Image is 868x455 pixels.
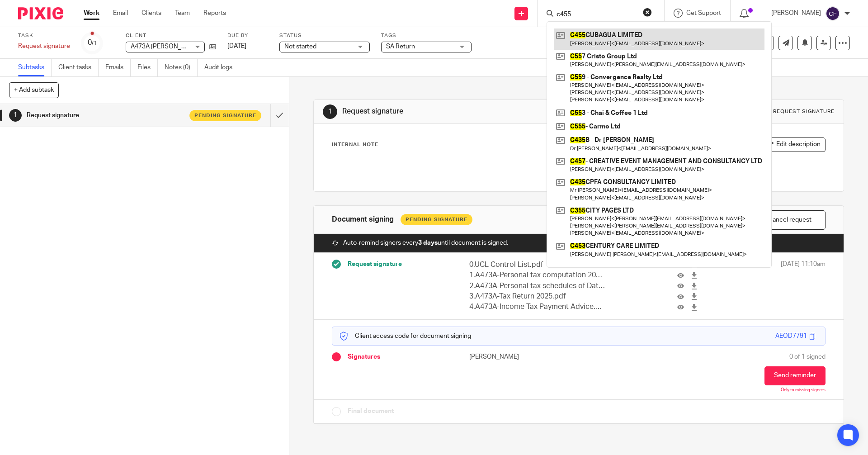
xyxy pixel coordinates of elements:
div: AEOD7791 [775,332,807,341]
strong: 3 days [418,240,438,246]
h1: Request signature [27,109,183,122]
label: Status [279,32,370,39]
a: Notes (0) [165,59,198,76]
p: 0.UCL Control List.pdf [469,260,606,270]
p: 1.A473A-Personal tax computation 2025.pdf [469,270,606,280]
label: Task [18,32,70,39]
input: Search [556,11,637,19]
a: Team [175,9,190,18]
span: Not started [284,43,316,50]
a: Client tasks [58,59,99,76]
span: SA Return [386,43,415,50]
button: Cancel request [754,210,826,230]
label: Tags [381,32,472,39]
label: Due by [227,32,268,39]
span: Final document [348,407,394,416]
button: + Add subtask [9,82,59,98]
span: Signatures [348,352,380,361]
div: 1 [323,104,337,119]
p: Only to missing signers [781,388,826,393]
p: 2.A473A-Personal tax schedules of Data 2025.pdf [469,281,606,291]
small: /1 [92,41,97,46]
span: Pending signature [194,112,256,119]
a: Email [113,9,128,18]
button: Edit description [762,137,826,152]
a: Clients [142,9,161,18]
button: Send reminder [764,366,826,385]
div: 1 [9,109,22,122]
div: Task request signature [756,108,835,115]
a: Files [137,59,158,76]
button: Clear [643,8,652,17]
span: Auto-remind signers every until document is signed. [343,238,508,247]
p: [PERSON_NAME] [469,352,579,361]
div: Pending Signature [401,214,472,225]
a: Subtasks [18,59,52,76]
p: Internal Note [332,141,378,148]
a: Work [84,9,99,18]
img: Pixie [18,7,63,19]
p: 3.A473A-Tax Return 2025.pdf [469,291,606,302]
a: Audit logs [204,59,239,76]
p: 4.A473A-Income Tax Payment Advice.pdf [469,302,606,312]
a: Reports [203,9,226,18]
div: Request signature [18,42,70,51]
span: [DATE] [227,43,246,49]
span: Request signature [348,260,402,269]
span: Get Support [686,10,721,16]
span: A473A [PERSON_NAME] Ottengo [PERSON_NAME] [131,43,277,50]
label: Client [126,32,216,39]
div: 0 [88,38,97,48]
a: Emails [105,59,131,76]
img: svg%3E [826,6,840,21]
h1: Request signature [342,107,598,116]
span: 0 of 1 signed [789,352,826,361]
p: [PERSON_NAME] [771,9,821,18]
span: [DATE] 11:10am [781,260,826,313]
h1: Document signing [332,215,394,224]
p: Client access code for document signing [339,332,471,341]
